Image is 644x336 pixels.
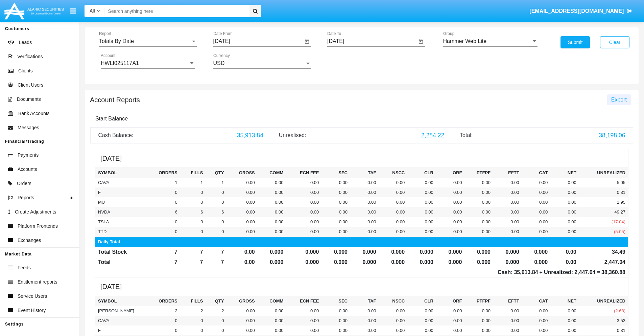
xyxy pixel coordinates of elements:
[407,187,436,197] td: 0.00
[522,247,551,257] td: 0.000
[407,326,436,335] td: 0.00
[522,306,551,316] td: 0.00
[90,8,95,14] span: All
[526,2,636,21] a: [EMAIL_ADDRESS][DOMAIN_NAME]
[464,167,493,178] th: PTFPF
[226,247,257,257] td: 0.00
[579,227,628,237] td: (5.05)
[350,257,379,267] td: 0.000
[493,247,522,257] td: 0.000
[407,167,436,178] th: CLR
[350,167,379,178] th: TAF
[258,167,286,178] th: Comm
[18,110,50,117] span: Bank Accounts
[286,207,321,217] td: 0.00
[407,316,436,326] td: 0.00
[464,227,493,237] td: 0.00
[180,296,206,306] th: Fills
[607,94,631,105] button: Export
[493,227,522,237] td: 0.00
[321,207,350,217] td: 0.00
[145,316,180,326] td: 0
[145,207,180,217] td: 6
[550,178,579,187] td: 0.00
[258,247,286,257] td: 0.000
[286,167,321,178] th: Ecn Fee
[286,296,321,306] th: Ecn Fee
[258,207,286,217] td: 0.00
[574,269,595,275] span: 2,447.04
[464,187,493,197] td: 0.00
[579,217,628,227] td: (17.04)
[18,264,31,271] span: Feeds
[206,316,226,326] td: 0
[321,197,350,207] td: 0.00
[85,7,105,15] a: All
[145,227,180,237] td: 0
[464,257,493,267] td: 0.000
[407,306,436,316] td: 0.00
[579,247,628,257] td: 34.49
[226,306,257,316] td: 0.00
[464,197,493,207] td: 0.00
[286,197,321,207] td: 0.00
[226,187,257,197] td: 0.00
[601,269,625,275] span: 38,360.88
[379,187,408,197] td: 0.00
[350,296,379,306] th: TAF
[180,227,206,237] td: 0
[550,247,579,257] td: 0.00
[258,217,286,227] td: 0.00
[600,36,629,48] button: Clear
[237,132,263,139] span: 35,913.84
[464,296,493,306] th: PTFPF
[226,217,257,227] td: 0.00
[493,296,522,306] th: EFTT
[95,237,628,247] td: Daily Total
[522,187,551,197] td: 0.00
[180,217,206,227] td: 0
[206,296,226,306] th: Qty
[379,197,408,207] td: 0.00
[145,257,180,267] td: 7
[258,257,286,267] td: 0.000
[498,269,543,275] span: Cash: +
[18,67,33,74] span: Clients
[95,149,628,167] h5: [DATE]
[599,132,625,139] span: 38,198.06
[379,178,408,187] td: 0.00
[436,326,465,335] td: 0.00
[95,277,628,296] h5: [DATE]
[379,306,408,316] td: 0.00
[350,207,379,217] td: 0.00
[464,207,493,217] td: 0.00
[407,178,436,187] td: 0.00
[206,257,226,267] td: 7
[286,247,321,257] td: 0.000
[206,207,226,217] td: 6
[611,97,627,103] span: Export
[579,257,628,267] td: 2,447.04
[529,8,624,14] span: [EMAIL_ADDRESS][DOMAIN_NAME]
[379,227,408,237] td: 0.00
[436,187,465,197] td: 0.00
[18,307,46,314] span: Event History
[522,296,551,306] th: CAT
[493,187,522,197] td: 0.00
[18,82,43,89] span: Client Users
[350,326,379,335] td: 0.00
[180,178,206,187] td: 1
[579,197,628,207] td: 1.95
[522,178,551,187] td: 0.00
[180,326,206,335] td: 0
[436,178,465,187] td: 0.00
[286,227,321,237] td: 0.00
[579,306,628,316] td: (2.68)
[321,257,350,267] td: 0.000
[321,178,350,187] td: 0.00
[90,97,140,103] h5: Account Reports
[15,208,56,216] span: Create Adjustments
[286,326,321,335] td: 0.00
[579,326,628,335] td: 0.31
[206,306,226,316] td: 2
